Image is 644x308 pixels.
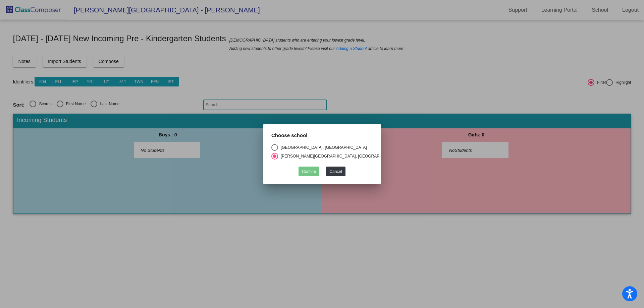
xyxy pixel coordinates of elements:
[326,167,345,176] button: Cancel
[271,132,308,139] label: Choose school
[278,144,367,150] div: [GEOGRAPHIC_DATA], [GEOGRAPHIC_DATA]
[271,144,373,162] mat-radio-group: Select an option
[278,153,400,159] div: [PERSON_NAME][GEOGRAPHIC_DATA], [GEOGRAPHIC_DATA]
[299,167,319,176] button: Confirm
